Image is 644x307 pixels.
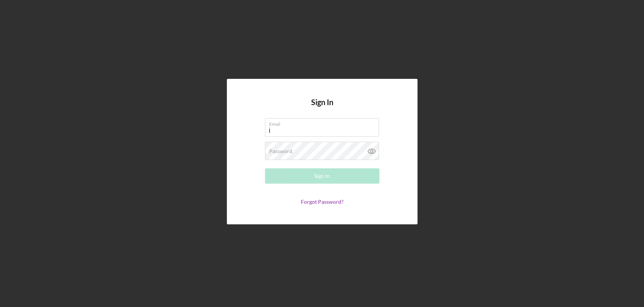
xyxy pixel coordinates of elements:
[269,118,379,127] label: Email
[265,168,379,184] button: Sign In
[301,198,344,205] a: Forgot Password?
[314,168,330,184] div: Sign In
[269,148,292,154] label: Password
[311,98,333,118] h4: Sign In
